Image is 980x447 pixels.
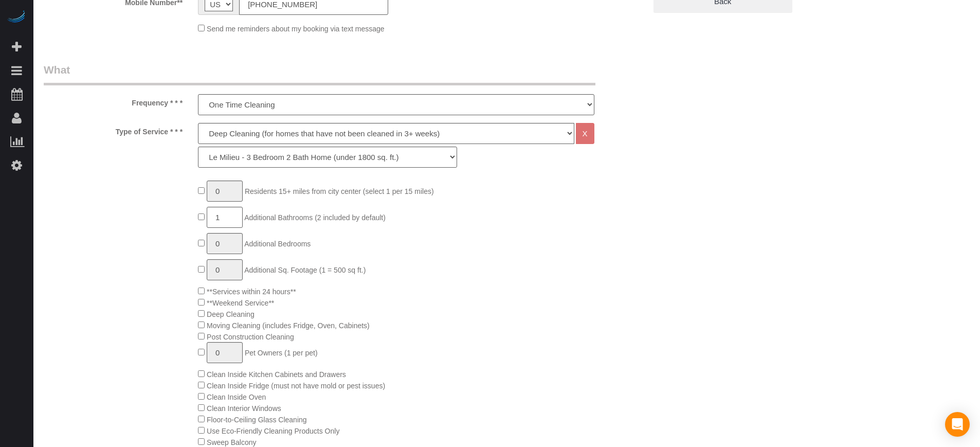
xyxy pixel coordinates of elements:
span: Use Eco-Friendly Cleaning Products Only [207,427,339,435]
img: Automaid Logo [6,10,27,25]
span: Sweep Balcony [207,438,257,446]
span: Pet Owners (1 per pet) [245,349,318,357]
label: Frequency * * * [36,94,190,108]
label: Type of Service * * * [36,123,190,137]
span: Moving Cleaning (includes Fridge, Oven, Cabinets) [207,321,370,330]
span: Post Construction Cleaning [207,333,294,341]
span: Additional Bathrooms (2 included by default) [244,213,386,222]
legend: What [44,62,595,85]
span: Clean Interior Windows [207,404,281,413]
span: Floor-to-Ceiling Glass Cleaning [207,416,307,424]
span: Additional Bedrooms [244,240,311,248]
span: Send me reminders about my booking via text message [207,25,385,33]
span: Additional Sq. Footage (1 = 500 sq ft.) [244,266,366,274]
span: Residents 15+ miles from city center (select 1 per 15 miles) [245,187,434,195]
div: Open Intercom Messenger [945,412,970,437]
span: Clean Inside Oven [207,393,266,401]
span: Deep Cleaning [207,310,255,318]
span: **Services within 24 hours** [207,288,296,296]
span: Clean Inside Kitchen Cabinets and Drawers [207,370,346,379]
span: Clean Inside Fridge (must not have mold or pest issues) [207,382,385,390]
